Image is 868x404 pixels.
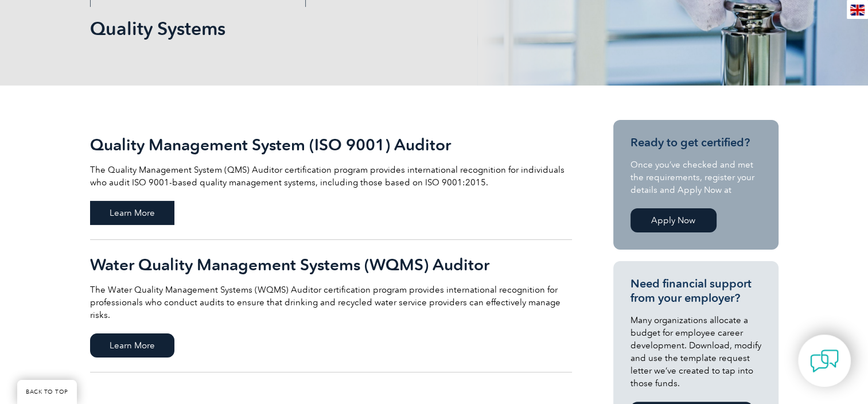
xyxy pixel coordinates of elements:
[90,17,531,40] h1: Quality Systems
[850,5,865,15] img: en
[630,208,717,232] a: Apply Now
[17,380,77,404] a: BACK TO TOP
[810,347,839,375] img: contact-chat.png
[90,201,174,225] span: Learn More
[90,255,572,274] h2: Water Quality Management Systems (WQMS) Auditor
[90,164,572,189] p: The Quality Management System (QMS) Auditor certification program provides international recognit...
[630,277,761,305] h3: Need financial support from your employer?
[90,120,572,240] a: Quality Management System (ISO 9001) Auditor The Quality Management System (QMS) Auditor certific...
[90,333,174,358] span: Learn More
[90,240,572,372] a: Water Quality Management Systems (WQMS) Auditor The Water Quality Management Systems (WQMS) Audit...
[630,135,761,150] h3: Ready to get certified?
[90,135,572,154] h2: Quality Management System (ISO 9001) Auditor
[630,158,761,196] p: Once you’ve checked and met the requirements, register your details and Apply Now at
[90,283,572,321] p: The Water Quality Management Systems (WQMS) Auditor certification program provides international ...
[630,314,761,390] p: Many organizations allocate a budget for employee career development. Download, modify and use th...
